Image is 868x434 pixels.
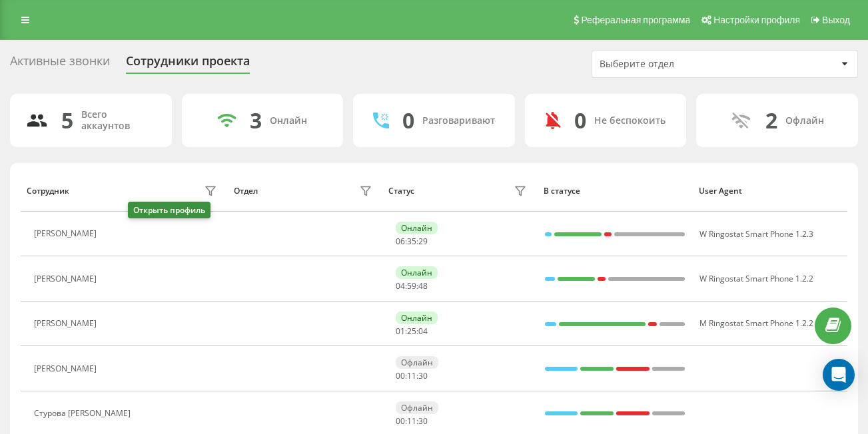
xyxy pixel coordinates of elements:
[396,312,438,324] div: Онлайн
[396,222,438,234] div: Онлайн
[270,115,307,126] div: Онлайн
[765,108,777,133] div: 2
[396,325,405,337] span: 01
[402,108,414,133] div: 0
[34,364,100,373] div: [PERSON_NAME]
[600,59,759,70] div: Выберите отдел
[407,280,416,292] span: 59
[34,229,100,238] div: [PERSON_NAME]
[544,186,686,196] div: В статусе
[407,236,416,247] span: 35
[396,371,428,381] div: : :
[396,370,405,381] span: 00
[594,115,665,126] div: Не беспокоить
[699,228,813,240] span: W Ringostat Smart Phone 1.2.3
[418,280,428,292] span: 48
[396,266,438,279] div: Онлайн
[574,108,586,133] div: 0
[418,236,428,247] span: 29
[10,54,110,75] div: Активные звонки
[27,186,69,196] div: Сотрудник
[250,108,262,133] div: 3
[396,327,428,336] div: : :
[407,325,416,337] span: 25
[34,409,134,418] div: Cтурова [PERSON_NAME]
[418,415,428,427] span: 30
[823,359,855,391] div: Open Intercom Messenger
[396,237,428,246] div: : :
[822,15,850,25] span: Выход
[388,186,414,196] div: Статус
[407,415,416,427] span: 11
[61,108,73,133] div: 5
[396,236,405,247] span: 06
[396,356,438,369] div: Офлайн
[234,186,258,196] div: Отдел
[422,115,495,126] div: Разговаривают
[785,115,824,126] div: Офлайн
[81,109,156,132] div: Всего аккаунтов
[407,370,416,381] span: 11
[34,274,100,284] div: [PERSON_NAME]
[699,186,841,196] div: User Agent
[418,370,428,381] span: 30
[713,15,800,25] span: Настройки профиля
[699,273,813,284] span: W Ringostat Smart Phone 1.2.2
[396,415,405,427] span: 00
[396,282,428,291] div: : :
[418,325,428,337] span: 04
[128,202,211,218] div: Открыть профиль
[126,54,250,75] div: Сотрудники проекта
[699,318,813,329] span: M Ringostat Smart Phone 1.2.2
[34,319,100,328] div: [PERSON_NAME]
[396,417,428,426] div: : :
[396,401,438,414] div: Офлайн
[581,15,690,25] span: Реферальная программа
[396,280,405,292] span: 04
